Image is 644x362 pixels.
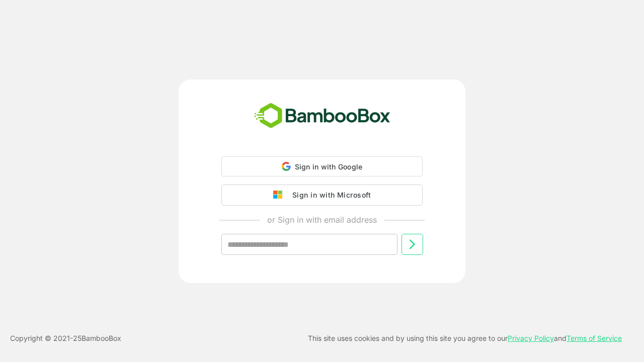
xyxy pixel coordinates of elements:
img: bamboobox [249,100,396,133]
img: google [273,191,287,200]
p: Copyright © 2021- 25 BambooBox [10,332,121,344]
a: Terms of Service [567,334,622,342]
div: Sign in with Google [221,156,423,176]
a: Privacy Policy [508,334,554,342]
span: Sign in with Google [295,162,363,171]
div: Sign in with Microsoft [287,189,371,202]
button: Sign in with Microsoft [221,185,423,206]
p: This site uses cookies and by using this site you agree to our and [308,332,622,344]
p: or Sign in with email address [267,214,377,226]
